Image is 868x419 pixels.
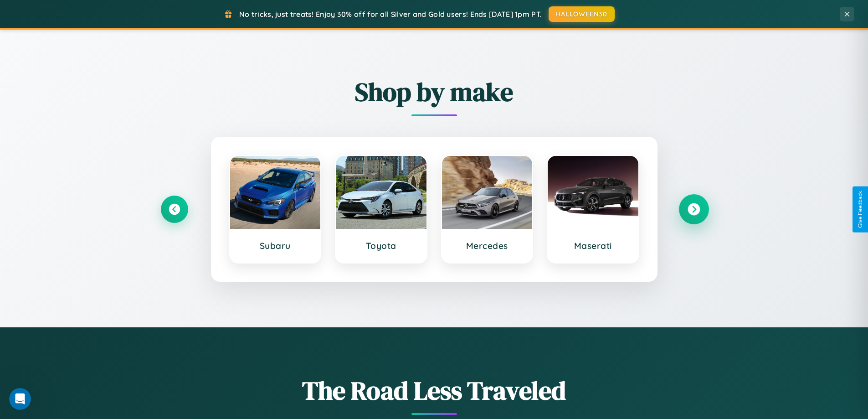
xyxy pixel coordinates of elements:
h3: Toyota [345,240,417,251]
h3: Subaru [239,240,312,251]
h3: Maserati [557,240,629,251]
span: No tricks, just treats! Enjoy 30% off for all Silver and Gold users! Ends [DATE] 1pm PT. [239,10,542,19]
iframe: Intercom live chat [9,388,31,410]
h3: Mercedes [451,240,524,251]
h2: Shop by make [161,74,708,109]
div: Give Feedback [857,191,863,228]
h1: The Road Less Traveled [161,373,708,408]
button: HALLOWEEN30 [549,6,615,22]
